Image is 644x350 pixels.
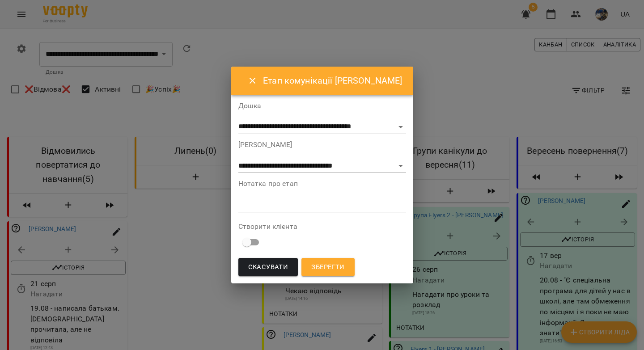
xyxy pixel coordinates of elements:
button: Close [242,70,263,92]
span: Скасувати [248,261,288,273]
label: Нотатка про етап [238,180,406,187]
label: Створити клієнта [238,223,406,230]
label: Дошка [238,102,406,110]
label: [PERSON_NAME] [238,141,406,148]
span: Зберегти [311,261,344,273]
button: Скасувати [238,258,298,277]
h6: Етап комунікації [PERSON_NAME] [263,74,402,88]
button: Зберегти [301,258,354,277]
